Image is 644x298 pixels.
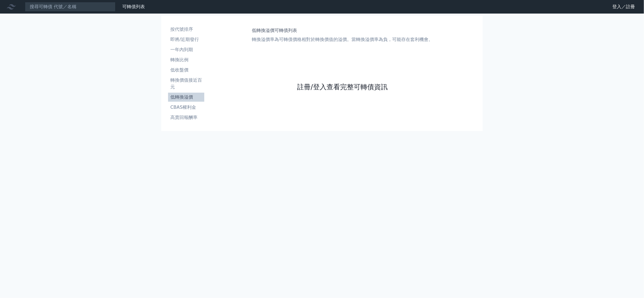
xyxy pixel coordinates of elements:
[168,55,204,64] a: 轉換比例
[168,66,204,75] a: 低收盤價
[168,103,204,112] a: CBAS權利金
[168,26,204,33] li: 按代號排序
[25,2,115,12] input: 搜尋可轉債 代號／名稱
[608,2,639,11] a: 登入／註冊
[297,82,388,92] a: 註冊/登入查看完整可轉債資訊
[168,114,204,121] li: 高賣回報酬率
[252,27,433,34] h1: 低轉換溢價可轉債列表
[168,25,204,34] a: 按代號排序
[168,56,204,63] li: 轉換比例
[168,45,204,54] a: 一年內到期
[168,94,204,101] li: 低轉換溢價
[122,4,145,9] a: 可轉債列表
[168,46,204,53] li: 一年內到期
[168,93,204,102] a: 低轉換溢價
[168,77,204,90] li: 轉換價值接近百元
[252,36,433,43] p: 轉換溢價率為可轉債價格相對於轉換價值的溢價。當轉換溢價率為負，可能存在套利機會。
[168,104,204,111] li: CBAS權利金
[168,36,204,43] li: 即將/近期發行
[168,76,204,92] a: 轉換價值接近百元
[168,113,204,122] a: 高賣回報酬率
[168,35,204,44] a: 即將/近期發行
[168,67,204,73] li: 低收盤價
